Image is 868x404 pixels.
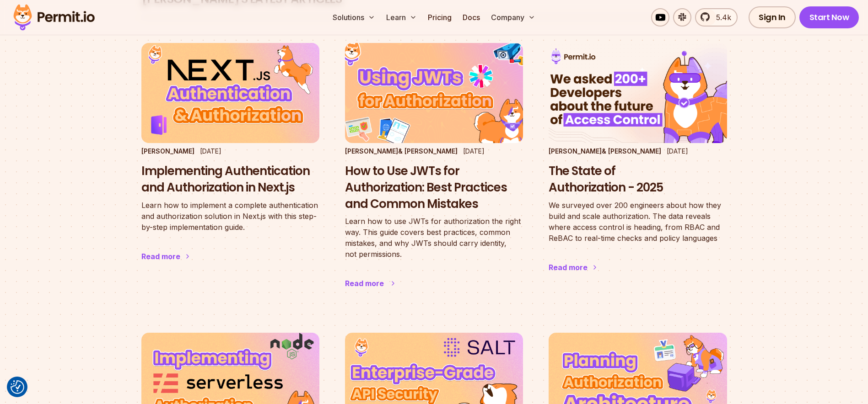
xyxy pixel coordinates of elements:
button: Solutions [329,8,379,27]
h3: How to Use JWTs for Authorization: Best Practices and Common Mistakes [345,163,523,212]
button: Learn [383,8,421,27]
img: Revisit consent button [11,380,24,394]
img: Implementing Authentication and Authorization in Next.js [141,43,319,143]
p: Learn how to use JWTs for authorization the right way. This guide covers best practices, common m... [345,216,523,260]
time: [DATE] [667,147,688,155]
button: Company [487,8,539,27]
a: Start Now [799,6,859,28]
span: 5.4k [711,12,731,23]
a: Pricing [424,8,455,27]
a: How to Use JWTs for Authorization: Best Practices and Common Mistakes[PERSON_NAME]& [PERSON_NAME]... [345,43,523,307]
h3: The State of Authorization - 2025 [549,163,727,196]
a: 5.4k [695,8,738,27]
p: Learn how to implement a complete authentication and authorization solution in Next.js with this ... [141,200,319,233]
p: [PERSON_NAME] & [PERSON_NAME] [345,147,458,156]
img: The State of Authorization - 2025 [549,43,727,143]
time: [DATE] [200,147,221,155]
a: The State of Authorization - 2025[PERSON_NAME]& [PERSON_NAME][DATE]The State of Authorization - 2... [549,43,727,291]
div: Read more [141,251,180,262]
p: [PERSON_NAME] [141,147,194,156]
img: Permit logo [9,2,99,33]
button: Consent Preferences [11,380,24,394]
a: Implementing Authentication and Authorization in Next.js[PERSON_NAME][DATE]Implementing Authentic... [141,43,319,280]
a: Sign In [749,6,796,28]
h3: Implementing Authentication and Authorization in Next.js [141,163,319,196]
div: Read more [549,262,588,273]
a: Docs [459,8,484,27]
time: [DATE] [463,147,485,155]
img: How to Use JWTs for Authorization: Best Practices and Common Mistakes [336,38,532,148]
div: Read more [345,278,384,289]
p: [PERSON_NAME] & [PERSON_NAME] [549,147,661,156]
p: We surveyed over 200 engineers about how they build and scale authorization. The data reveals whe... [549,200,727,244]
